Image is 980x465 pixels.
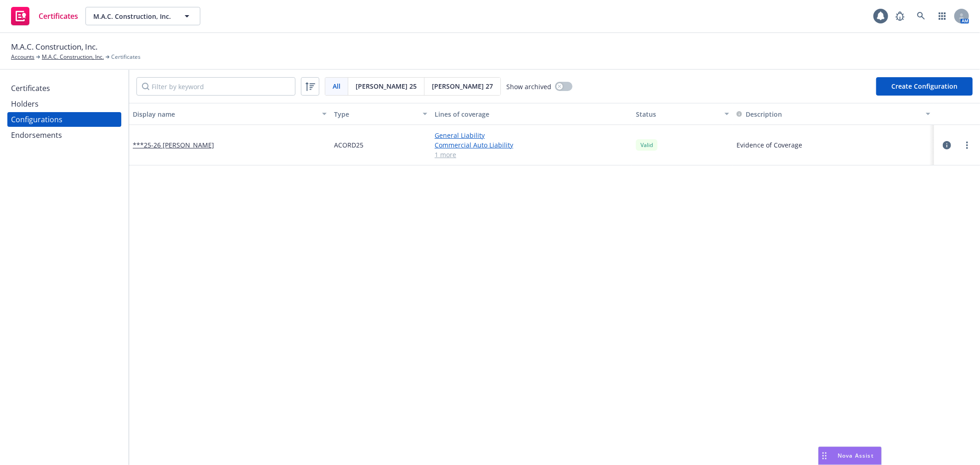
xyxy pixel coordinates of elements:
span: M.A.C. Construction, Inc. [11,41,97,53]
a: Report a Bug [891,7,909,25]
input: Filter by keyword [136,77,295,96]
div: Toggle SortBy [736,109,920,119]
button: Type [330,103,431,125]
a: Accounts [11,53,34,61]
button: Display name [129,103,330,125]
div: Status [636,109,719,119]
span: M.A.C. Construction, Inc. [93,11,173,21]
span: Certificates [39,12,78,20]
button: Description [736,109,782,119]
a: Configurations [7,112,121,127]
a: Search [912,7,930,25]
a: M.A.C. Construction, Inc. [42,53,104,61]
div: Display name [133,109,317,119]
div: Drag to move [819,447,830,465]
button: Evidence of Coverage [736,140,802,150]
div: Holders [11,96,39,111]
a: Endorsements [7,128,121,142]
a: Certificates [7,81,121,96]
a: General Liability [435,130,629,140]
button: Status [632,103,733,125]
span: Nova Assist [838,452,874,459]
a: Switch app [933,7,952,25]
a: 1 more [435,150,629,159]
div: Certificates [11,81,50,96]
a: Commercial Auto Liability [435,140,629,150]
a: ***25-26 [PERSON_NAME] [133,140,214,150]
div: Type [334,109,417,119]
div: Lines of coverage [435,109,629,119]
div: Valid [636,139,657,151]
div: ACORD25 [330,125,431,165]
a: Certificates [7,3,82,29]
button: M.A.C. Construction, Inc. [85,7,200,25]
a: Holders [7,96,121,111]
span: [PERSON_NAME] 27 [432,81,493,91]
span: [PERSON_NAME] 25 [356,81,417,91]
span: All [333,81,340,91]
button: Lines of coverage [431,103,632,125]
button: Nova Assist [818,447,882,465]
button: Create Configuration [876,77,973,96]
a: more [962,140,973,151]
span: Show archived [506,82,551,91]
span: Certificates [111,53,141,61]
div: Configurations [11,112,62,127]
div: Endorsements [11,128,62,142]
